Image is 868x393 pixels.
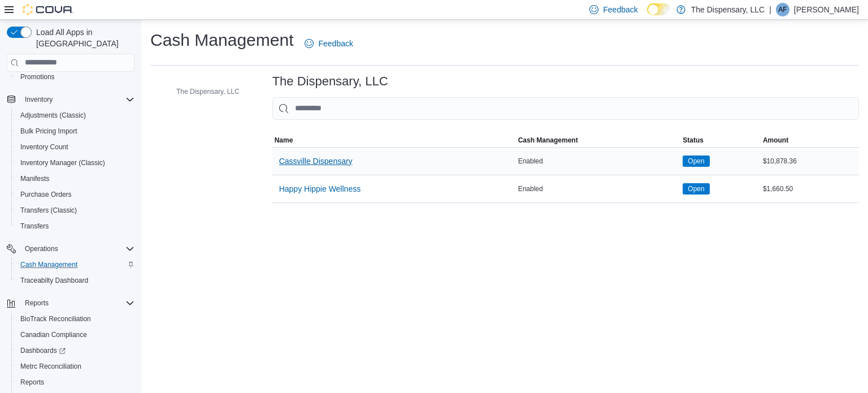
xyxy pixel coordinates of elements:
h1: Cash Management [150,29,293,51]
span: Cash Management [20,260,77,269]
button: Inventory [20,93,57,106]
span: Inventory Count [16,140,134,154]
span: BioTrack Reconciliation [16,312,134,326]
h3: The Dispensary, LLC [272,75,388,88]
button: Reports [20,296,53,310]
span: Adjustments (Classic) [20,111,86,120]
button: Bulk Pricing Import [11,123,139,139]
a: Cash Management [16,258,82,271]
a: Canadian Compliance [16,328,92,342]
button: Inventory Count [11,139,139,155]
span: Inventory [25,95,53,104]
button: Cassville Dispensary [275,150,357,172]
span: Inventory Count [20,142,68,152]
div: $1,660.50 [761,182,859,196]
button: Inventory [2,92,139,107]
span: Dashboards [20,346,66,355]
span: Feedback [318,38,353,49]
input: Dark Mode [647,3,671,15]
span: Operations [25,244,58,253]
button: Cash Management [516,133,681,147]
a: Metrc Reconciliation [16,360,86,373]
span: Bulk Pricing Import [16,124,134,138]
span: Load All Apps in [GEOGRAPHIC_DATA] [32,27,134,49]
span: Amount [763,136,788,145]
span: Cassville Dispensary [279,156,353,167]
a: Reports [16,375,49,389]
input: This is a search bar. As you type, the results lower in the page will automatically filter. [272,97,859,120]
span: Open [688,156,704,166]
a: Inventory Manager (Classic) [16,156,110,170]
span: Dark Mode [647,15,648,16]
span: Reports [20,296,134,310]
span: Inventory Manager (Classic) [20,158,105,167]
a: Dashboards [16,344,70,357]
button: Purchase Orders [11,187,139,202]
img: Cova [23,4,73,15]
div: $10,878.36 [761,154,859,168]
span: Reports [16,375,134,389]
p: | [769,3,771,16]
span: AF [778,3,787,16]
button: The Dispensary, LLC [160,85,244,98]
a: Inventory Count [16,140,73,154]
button: Reports [2,295,139,311]
span: Manifests [20,174,49,183]
span: Purchase Orders [16,188,134,201]
button: Status [680,133,761,147]
a: BioTrack Reconciliation [16,312,96,326]
p: The Dispensary, LLC [691,3,765,16]
span: Canadian Compliance [16,328,134,342]
span: Canadian Compliance [20,330,87,339]
p: [PERSON_NAME] [794,3,859,16]
button: Amount [761,133,859,147]
button: Manifests [11,171,139,187]
button: BioTrack Reconciliation [11,311,139,327]
span: Open [683,156,709,167]
a: Transfers [16,219,53,233]
span: Traceabilty Dashboard [20,276,88,285]
a: Bulk Pricing Import [16,124,82,138]
span: Open [688,184,704,194]
button: Traceabilty Dashboard [11,273,139,288]
button: Inventory Manager (Classic) [11,155,139,171]
span: Transfers (Classic) [20,206,77,215]
button: Name [272,133,516,147]
span: Cash Management [518,136,578,145]
span: Traceabilty Dashboard [16,274,134,287]
span: Reports [20,378,44,387]
a: Manifests [16,172,54,185]
div: Enabled [516,154,681,168]
button: Reports [11,374,139,390]
button: Adjustments (Classic) [11,107,139,123]
span: Adjustments (Classic) [16,109,134,122]
span: Purchase Orders [20,190,72,199]
span: Reports [25,299,49,308]
span: Promotions [20,72,55,81]
span: The Dispensary, LLC [176,87,240,96]
a: Dashboards [11,343,139,359]
span: Happy Hippie Wellness [279,183,361,195]
span: Manifests [16,172,134,185]
span: Promotions [16,70,134,84]
button: Happy Hippie Wellness [275,178,365,200]
span: Name [275,136,293,145]
span: Bulk Pricing Import [20,127,77,136]
span: Metrc Reconciliation [20,362,81,371]
button: Transfers [11,218,139,234]
span: Open [683,183,709,195]
button: Promotions [11,69,139,85]
div: Adele Foltz [776,3,789,16]
span: BioTrack Reconciliation [20,314,91,323]
a: Purchase Orders [16,188,76,201]
span: Operations [20,242,134,256]
span: Metrc Reconciliation [16,360,134,373]
a: Traceabilty Dashboard [16,274,93,287]
span: Transfers [20,222,49,231]
a: Transfers (Classic) [16,204,81,217]
span: Feedback [603,4,637,15]
span: Inventory [20,93,134,106]
div: Enabled [516,182,681,196]
button: Metrc Reconciliation [11,359,139,374]
button: Cash Management [11,257,139,273]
